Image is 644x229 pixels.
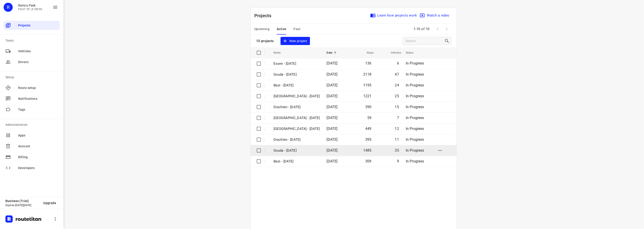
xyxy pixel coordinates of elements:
span: 59 [367,116,371,120]
div: Projects [4,21,60,30]
p: Expires [DATE][DATE] [5,204,40,207]
span: Tags [18,107,58,112]
span: 449 [365,126,372,131]
span: 1195 [363,83,372,87]
p: Projects [254,12,275,19]
p: Business (Trial) [5,199,40,203]
span: 1221 [363,94,372,98]
p: Team [5,38,60,43]
span: Billing [18,155,58,160]
span: Active [277,26,286,32]
span: New project [283,38,307,44]
div: Tags [4,105,60,114]
span: In Progress [406,83,424,87]
span: Stops [361,50,374,55]
span: Past [294,26,301,32]
p: Drachten - [DATE] [274,137,320,142]
p: [GEOGRAPHIC_DATA] - [DATE] [274,126,320,131]
span: In Progress [406,61,424,65]
div: Search [444,38,451,44]
span: [DATE] [327,72,338,76]
span: Apps [18,133,58,138]
span: In Progress [406,94,424,98]
input: Search projects [405,38,444,45]
span: Previous Page [433,24,442,33]
span: Vehicles [18,49,58,54]
p: Gouda - Wednesday [274,72,320,77]
span: [DATE] [327,105,338,109]
span: Projects [18,23,58,28]
span: 47 [395,72,399,76]
p: FRUIT OP JE WERK [18,8,42,11]
span: [DATE] [327,148,338,153]
p: Essen - [DATE] [274,61,320,66]
p: Zwolle - Wednesday [274,94,320,99]
span: 2118 [363,72,372,76]
span: 1485 [363,148,372,153]
span: Next Page [442,24,451,33]
span: 15 [395,105,399,109]
span: In Progress [406,72,424,76]
span: [DATE] [327,116,338,120]
span: Notifications [18,96,58,101]
span: 35 [395,148,399,153]
span: [DATE] [327,83,338,87]
p: Gouda - [DATE] [274,148,320,153]
span: 309 [365,159,372,163]
span: 6 [397,61,399,65]
div: Billing [4,153,60,162]
div: Notifications [4,94,60,103]
span: [DATE] [327,137,338,142]
span: 12 [395,126,399,131]
div: Account [4,142,60,151]
span: Date [327,50,338,55]
span: Account [18,144,58,149]
span: 25 [395,94,399,98]
div: Route setup [4,83,60,92]
span: Developers [18,166,58,170]
p: Drachten - [DATE] [274,105,320,110]
p: Administration [5,122,60,127]
span: [DATE] [327,94,338,98]
span: Route setup [18,86,58,90]
span: Name [274,50,287,55]
p: Antwerpen - Wednesday [274,115,320,121]
p: Setup [5,75,60,80]
span: Drivers [18,60,58,64]
p: Best - [DATE] [274,83,320,88]
button: Upgrade [40,199,60,207]
span: In Progress [406,148,424,153]
span: Upcoming [254,26,269,32]
span: 7 [397,116,399,120]
span: [DATE] [327,159,338,163]
span: Vehicles [385,50,401,55]
span: 395 [365,137,372,142]
span: 136 [365,61,372,65]
span: [DATE] [327,61,338,65]
span: 11 [395,137,399,142]
span: 390 [365,105,372,109]
p: 10 projects [256,39,274,43]
div: Apps [4,131,60,140]
span: Status [406,50,420,55]
div: R [4,3,13,12]
div: Vehicles [4,47,60,56]
p: Best - Tuesday [274,159,320,164]
div: Drivers [4,57,60,67]
button: New project [281,37,310,45]
span: 1-10 of 10 [412,24,431,34]
span: [DATE] [327,126,338,131]
span: In Progress [406,126,424,131]
span: In Progress [406,105,424,109]
span: 9 [397,159,399,163]
span: In Progress [406,137,424,142]
span: Upgrade [43,201,56,205]
span: In Progress [406,159,424,163]
p: Remco Peek [18,4,42,7]
span: In Progress [406,116,424,120]
div: Developers [4,163,60,172]
span: 24 [395,83,399,87]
